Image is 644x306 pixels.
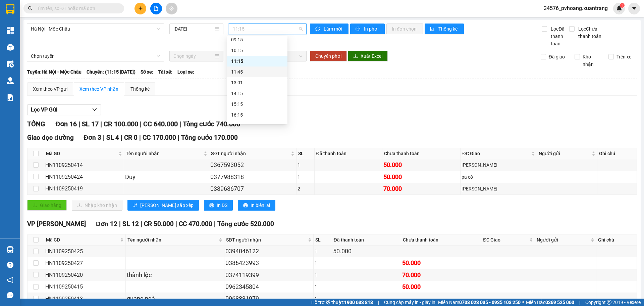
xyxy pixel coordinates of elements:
[225,270,312,280] div: 0374119399
[224,246,314,257] td: 0394046122
[119,220,121,228] span: |
[27,134,74,141] span: Giao dọc đường
[209,171,297,183] td: 0377988318
[311,299,373,306] span: Hỗ trợ kỹ thuật:
[315,259,331,267] div: 1
[204,200,233,211] button: printerIn DS
[139,134,141,141] span: |
[7,246,14,253] img: warehouse-icon
[548,25,569,47] span: Lọc Đã thanh toán
[545,300,574,305] strong: 0369 525 060
[46,150,117,157] span: Mã GD
[183,120,240,128] span: Tổng cước 740.000
[438,25,459,33] span: Thống kê
[210,184,295,193] div: 0389686707
[44,183,124,195] td: HN1109250419
[430,27,436,32] span: bar-chart
[231,100,283,108] div: 15:15
[209,183,297,195] td: 0389686707
[177,68,194,76] span: Loại xe:
[324,25,343,33] span: Làm mới
[384,299,436,306] span: Cung cấp máy in - giấy in:
[79,85,118,93] div: Xem theo VP nhận
[55,120,77,128] span: Đơn 16
[333,247,400,256] div: 50.000
[82,120,99,128] span: SL 17
[7,277,13,283] span: notification
[46,236,119,244] span: Mã GD
[150,3,162,14] button: file-add
[402,270,480,280] div: 70.000
[27,120,45,128] span: TỔNG
[45,282,124,291] div: HN1109250415
[353,54,358,59] span: download
[87,68,136,76] span: Chuyến: (11:15 [DATE])
[78,120,80,128] span: |
[126,150,202,157] span: Tên người nhận
[45,161,123,169] div: HN1109250414
[356,27,361,32] span: printer
[298,173,313,181] div: 1
[231,36,283,43] div: 09:15
[217,220,274,228] span: Tổng cước 520.000
[31,51,160,61] span: Chọn tuyến
[402,258,480,268] div: 50.000
[462,185,536,192] div: [PERSON_NAME]
[233,24,303,34] span: 11:15
[310,24,348,34] button: syncLàm mới
[84,134,102,141] span: Đơn 3
[158,68,172,76] span: Tài xế:
[522,301,524,304] span: ⚪️
[231,122,283,129] div: 17:15
[179,220,212,228] span: CC 470.000
[225,258,312,268] div: 0386423993
[140,120,142,128] span: |
[124,134,138,141] span: CR 0
[350,24,385,34] button: printerIn phơi
[231,111,283,119] div: 16:15
[224,293,314,305] td: 0968831979
[539,150,590,157] span: Người gửi
[178,134,179,141] span: |
[31,24,160,34] span: Hà Nội - Mộc Châu
[314,234,332,246] th: SL
[143,134,176,141] span: CC 170.000
[33,85,67,93] div: Xem theo VP gửi
[127,236,217,244] span: Tên người nhận
[211,150,289,157] span: SĐT người nhận
[546,53,568,60] span: Đã giao
[383,172,460,182] div: 50.000
[238,200,275,211] button: printerIn biên lai
[315,27,321,32] span: sync
[226,236,307,244] span: SĐT người nhận
[166,3,177,14] button: aim
[126,269,224,281] td: thành lộc
[425,24,464,34] button: bar-chartThống kê
[251,202,270,209] span: In biên lai
[44,257,126,269] td: HN1109250427
[386,24,423,34] button: In đơn chọn
[621,3,623,8] span: 1
[297,148,315,159] th: SL
[45,259,124,267] div: HN1109250427
[126,293,224,305] td: quang ngà
[45,247,124,256] div: HN1109250425
[122,220,139,228] span: SL 12
[31,105,57,114] span: Lọc VP Gửi
[231,79,283,86] div: 13:01
[44,293,126,305] td: HN1109250413
[44,246,126,257] td: HN1109250425
[225,294,312,303] div: 0968831979
[169,6,174,11] span: aim
[130,85,150,93] div: Thống kê
[7,27,14,34] img: dashboard-icon
[27,69,82,75] b: Tuyến: Hà Nội - Mộc Châu
[154,6,158,11] span: file-add
[361,52,382,60] span: Xuất Excel
[217,202,227,209] span: In DS
[298,161,313,169] div: 1
[127,200,199,211] button: sort-ascending[PERSON_NAME] sắp xếp
[348,51,388,61] button: downloadXuất Excel
[127,270,223,280] div: thành lộc
[124,171,209,183] td: Duy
